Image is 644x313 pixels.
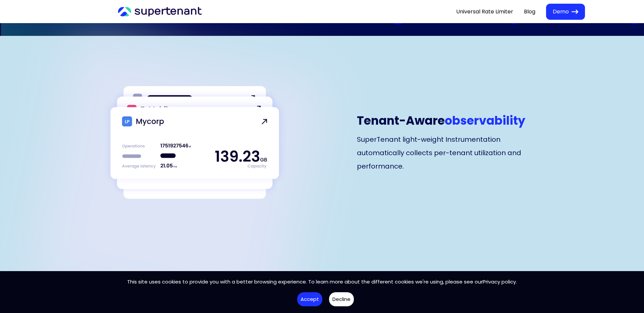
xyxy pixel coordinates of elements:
p: SuperTenant light-weight Instrumentation automatically collects per-tenant utilization and perfor... [357,133,541,173]
a: Privacy policy [483,278,516,285]
button: Decline [329,292,354,307]
span: Demo [553,8,569,16]
button: Accept [297,292,322,307]
button: Demo [546,4,585,20]
a: Universal Rate Limiter [456,8,513,16]
img: how-do-we-observer.a9885d0e.svg [103,86,287,199]
span: observability [445,112,525,129]
span: This site uses cookies to provide you with a better browsing experience. To learn more about the ... [120,271,524,292]
a: Blog [524,8,535,15]
h3: Tenant-Aware [357,112,541,133]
